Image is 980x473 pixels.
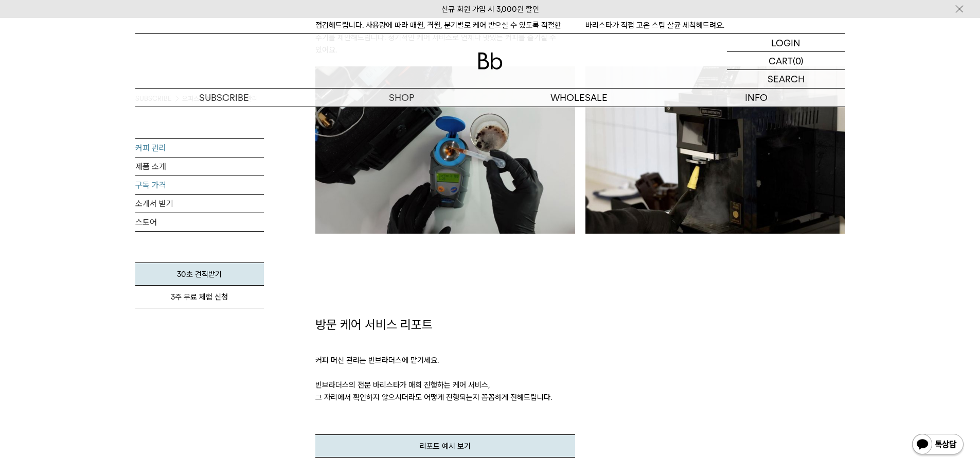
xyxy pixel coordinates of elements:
a: 소개서 받기 [135,195,264,213]
a: 3주 무료 체험 신청 [135,286,264,308]
a: 커피 관리 [135,139,264,157]
img: 정기 케어 서비스 [315,66,575,234]
a: CART (0) [727,52,845,70]
p: WHOLESALE [490,89,668,107]
img: 고온 스팀 살균 세척 [585,66,845,234]
a: LOGIN [727,34,845,52]
p: SEARCH [768,70,805,88]
p: LOGIN [771,34,800,51]
h2: 방문 케어 서비스 리포트 [315,316,845,334]
a: 30초 견적받기 [135,262,264,286]
a: 스토어 [135,213,264,231]
p: 커피 머신 관리는 빈브라더스에 맡기세요. 빈브라더스의 전문 바리스타가 매회 진행하는 케어 서비스, 그 자리에서 확인하지 않으시더라도 어떻게 진행되는지 꼼꼼하게 전해드립니다. [315,334,845,414]
a: SUBSCRIBE [135,89,313,107]
a: 구독 가격 [135,176,264,194]
img: 로고 [478,52,503,69]
p: INFO [668,89,845,107]
a: 제품 소개 [135,157,264,176]
a: 신규 회원 가입 시 3,000원 할인 [441,5,539,14]
a: 리포트 예시 보기 [315,434,575,458]
p: (0) [793,52,804,69]
p: CART [769,52,793,69]
img: 카카오톡 채널 1:1 채팅 버튼 [911,433,965,458]
a: SHOP [313,89,490,107]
